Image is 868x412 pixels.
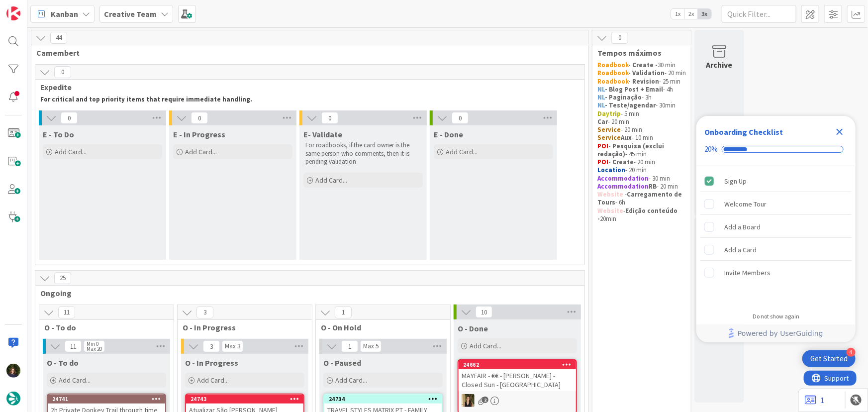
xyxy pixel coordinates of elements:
[463,361,576,368] div: 24662
[597,190,623,199] strong: Website
[173,129,225,139] span: E - In Progress
[51,8,78,20] span: Kanban
[605,85,663,94] strong: - Blog Post + Email
[802,350,856,367] div: Open Get Started checklist, remaining modules: 4
[597,175,686,183] p: - 30 min
[700,239,852,261] div: Add a Card is incomplete.
[87,346,102,351] div: Max 20
[87,341,98,346] div: Min 0
[335,376,367,385] span: Add Card...
[706,59,733,71] div: Archive
[605,101,656,109] strong: - Teste/agendar
[597,102,686,109] p: - 30min
[597,118,686,126] p: - 20 min
[6,392,20,406] img: avatar
[628,61,658,69] strong: - Create -
[191,396,303,403] div: 24743
[628,69,665,77] strong: - Validation
[597,126,686,134] p: - 20 min
[40,95,252,103] strong: For critical and top priority items that require immediate handling.
[698,9,711,19] span: 3x
[597,69,628,77] strong: Roadbook
[753,312,799,320] div: Do not show again
[597,86,686,94] p: - 4h
[724,175,747,187] div: Sign Up
[628,77,659,86] strong: - Revision
[704,126,783,138] div: Onboarding Checklist
[191,112,208,124] span: 0
[315,176,347,185] span: Add Card...
[459,369,576,391] div: MAYFAIR - €€ - [PERSON_NAME] - Closed Sun - [GEOGRAPHIC_DATA]
[605,93,642,102] strong: - Paginação
[50,32,67,44] span: 44
[700,262,852,284] div: Invite Members is incomplete.
[185,147,217,156] span: Add Card...
[696,116,856,342] div: Checklist Container
[597,109,621,118] strong: Daytrip
[48,395,165,404] div: 24741
[303,129,342,139] span: E- Validate
[47,358,79,368] span: O - To do
[459,360,576,369] div: 24662
[43,129,74,139] span: E - To Do
[434,129,463,139] span: E - Done
[724,267,771,279] div: Invite Members
[597,158,608,166] strong: POI
[65,340,82,352] span: 11
[459,394,576,407] div: SP
[649,182,657,191] strong: RB
[597,101,605,109] strong: NL
[696,166,856,306] div: Checklist items
[321,322,438,332] span: O - On Hold
[36,48,576,58] span: Camembert
[329,396,442,403] div: 24734
[476,306,492,318] span: 10
[724,198,767,210] div: Welcome Tour
[597,183,686,191] p: - 20 min
[597,182,649,191] strong: Accommodation
[597,206,623,215] strong: Website
[597,166,686,174] p: - 20 min
[597,77,628,86] strong: Roadbook
[446,147,478,156] span: Add Card...
[832,124,848,140] div: Close Checklist
[44,322,161,332] span: O - To do
[482,397,488,403] span: 2
[847,348,856,357] div: 4
[608,158,634,166] strong: - Create
[805,394,824,406] a: 1
[6,6,20,20] img: Visit kanbanzone.com
[597,142,666,158] strong: - Pesquisa (exclui redação)
[40,82,572,92] span: Expedite
[597,85,605,94] strong: NL
[722,5,796,23] input: Quick Filter...
[700,193,852,215] div: Welcome Tour is incomplete.
[597,117,608,126] strong: Car
[183,322,299,332] span: O - In Progress
[40,288,572,298] span: Ongoing
[597,48,678,58] span: Tempos máximos
[597,190,683,206] strong: Carregamento de Tours
[341,340,358,352] span: 1
[324,395,442,404] div: 24734
[59,376,91,385] span: Add Card...
[597,207,686,223] p: - 20min
[335,307,352,318] span: 1
[458,323,488,333] span: O - Done
[597,174,649,183] strong: Accommodation
[700,216,852,238] div: Add a Board is incomplete.
[185,358,238,368] span: O - In Progress
[597,125,621,134] strong: Service
[452,112,469,124] span: 0
[810,354,848,364] div: Get Started
[724,244,757,256] div: Add a Card
[321,112,338,124] span: 0
[196,307,213,318] span: 3
[186,395,303,404] div: 24743
[597,206,679,223] strong: Edição conteúdo -
[671,9,684,19] span: 1x
[363,344,379,349] div: Max 5
[197,376,229,385] span: Add Card...
[61,112,78,124] span: 0
[104,9,157,19] b: Creative Team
